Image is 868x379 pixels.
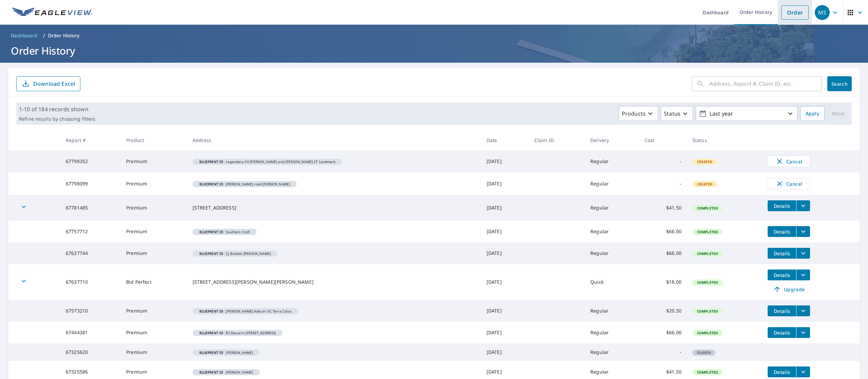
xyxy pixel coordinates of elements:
span: [PERSON_NAME] road [PERSON_NAME] [195,182,294,186]
em: Blueprint ID [199,331,223,335]
span: [PERSON_NAME] [195,371,257,374]
em: Blueprint ID [199,230,223,234]
td: Regular [585,173,639,195]
em: Blueprint ID [199,160,223,163]
em: Blueprint ID [199,252,223,255]
span: Upgrade [772,285,806,293]
span: Created [693,159,716,164]
td: $18.00 [639,264,687,300]
button: detailsBtn-67757712 [768,226,796,237]
button: filesDropdownBtn-67757712 [796,226,810,237]
th: Delivery [585,130,639,150]
td: $66.00 [639,322,687,343]
td: Premium [121,300,187,322]
button: filesDropdownBtn-67444381 [796,327,810,338]
span: Cancel [775,180,803,188]
th: Claim ID [529,130,585,150]
td: - [639,173,687,195]
th: Report # [60,130,121,150]
p: Order History [48,32,80,39]
td: Premium [121,221,187,242]
div: [STREET_ADDRESS][PERSON_NAME][PERSON_NAME] [193,279,476,285]
input: Address, Report #, Claim ID, etc. [709,74,822,93]
td: $20.50 [639,300,687,322]
td: [DATE] [481,264,529,300]
td: Regular [585,322,639,343]
button: detailsBtn-67573210 [768,305,796,316]
button: detailsBtn-67781485 [768,200,796,211]
button: filesDropdownBtn-67637744 [796,248,810,259]
td: Quick [585,264,639,300]
td: 67325620 [60,343,121,361]
td: - [639,343,687,361]
td: 67444381 [60,322,121,343]
td: Premium [121,322,187,343]
button: Products [619,106,658,121]
td: Premium [121,195,187,221]
td: Premium [121,173,187,195]
span: Completed [693,331,722,335]
span: Dashboard [11,32,38,39]
td: [DATE] [481,343,529,361]
button: filesDropdownBtn-67573210 [796,305,810,316]
th: Date [481,130,529,150]
em: Blueprint ID [199,310,223,313]
td: Premium [121,343,187,361]
p: Last year [707,108,786,120]
td: [DATE] [481,150,529,173]
span: Details [772,228,792,235]
td: Premium [121,242,187,264]
span: Closed [693,350,715,355]
span: Completed [693,370,722,375]
td: Regular [585,195,639,221]
span: Details [772,330,792,336]
nav: breadcrumb [8,30,860,41]
td: [DATE] [481,322,529,343]
a: Order [781,5,809,20]
span: Southern Craft [195,230,254,234]
td: 67637744 [60,242,121,264]
a: Dashboard [8,30,40,41]
button: Cancel [768,178,810,189]
button: detailsBtn-67444381 [768,327,796,338]
button: detailsBtn-67325586 [768,366,796,377]
span: Details [772,308,792,314]
th: Product [121,130,187,150]
th: Status [687,130,762,150]
td: Regular [585,242,639,264]
span: Details [772,272,792,278]
td: [DATE] [481,221,529,242]
span: CJ Builder [PERSON_NAME] [195,252,275,255]
td: [DATE] [481,300,529,322]
p: Status [664,109,680,118]
button: Last year [696,106,797,121]
p: Refine results by choosing filters [19,116,95,122]
div: MS [815,5,830,20]
span: RS Deszern [STREET_ADDRESS] [195,331,280,335]
button: Download Excel [16,76,80,91]
td: 67798099 [60,173,121,195]
span: Completed [693,309,722,314]
button: detailsBtn-67637710 [768,270,796,280]
span: Apply [806,109,819,118]
em: Blueprint ID [199,351,223,354]
button: detailsBtn-67637744 [768,248,796,259]
h1: Order History [8,44,860,58]
li: / [43,32,45,40]
td: Premium [121,150,187,173]
span: [PERSON_NAME] [195,351,257,354]
span: Completed [693,251,722,256]
td: $66.00 [639,242,687,264]
td: 67757712 [60,221,121,242]
span: Details [772,203,792,209]
em: Blueprint ID [199,182,223,186]
td: 67573210 [60,300,121,322]
button: Cancel [768,156,810,167]
th: Address [187,130,481,150]
button: Apply [800,106,825,121]
td: - [639,150,687,173]
td: $41.50 [639,195,687,221]
td: [DATE] [481,173,529,195]
span: Completed [693,206,722,211]
button: filesDropdownBtn-67781485 [796,200,810,211]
